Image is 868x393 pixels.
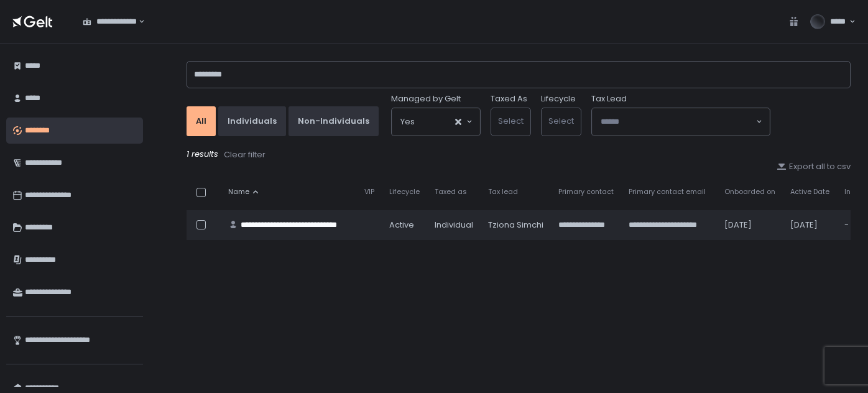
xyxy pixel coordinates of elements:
label: Lifecycle [541,93,576,104]
span: active [389,220,414,231]
span: Managed by Gelt [391,93,461,104]
div: Clear filter [224,149,265,160]
span: Yes [400,116,415,128]
div: Individual [435,220,473,231]
div: [DATE] [790,220,829,231]
label: Taxed As [491,93,527,104]
span: Onboarded on [724,187,775,196]
span: VIP [364,187,374,196]
span: Tax Lead [591,93,627,104]
button: Export all to csv [777,161,851,172]
button: Non-Individuals [289,106,379,136]
span: Tax lead [488,187,518,196]
span: Primary contact email [629,187,706,196]
span: Select [498,115,524,127]
span: Name [228,187,249,196]
span: Primary contact [558,187,614,196]
input: Search for option [415,116,454,128]
input: Search for option [601,116,755,128]
button: All [187,106,216,136]
span: Lifecycle [389,187,420,196]
div: Tziona Simchi [488,220,543,231]
div: 1 results [187,149,851,161]
div: All [196,116,206,127]
div: [DATE] [724,220,775,231]
div: Search for option [592,108,770,136]
span: Select [548,115,574,127]
div: Individuals [228,116,277,127]
div: Search for option [75,9,145,35]
div: Search for option [392,108,480,136]
div: Non-Individuals [298,116,369,127]
button: Individuals [218,106,286,136]
span: Active Date [790,187,829,196]
span: Taxed as [435,187,467,196]
input: Search for option [137,16,137,28]
button: Clear filter [223,149,266,161]
button: Clear Selected [455,119,461,125]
